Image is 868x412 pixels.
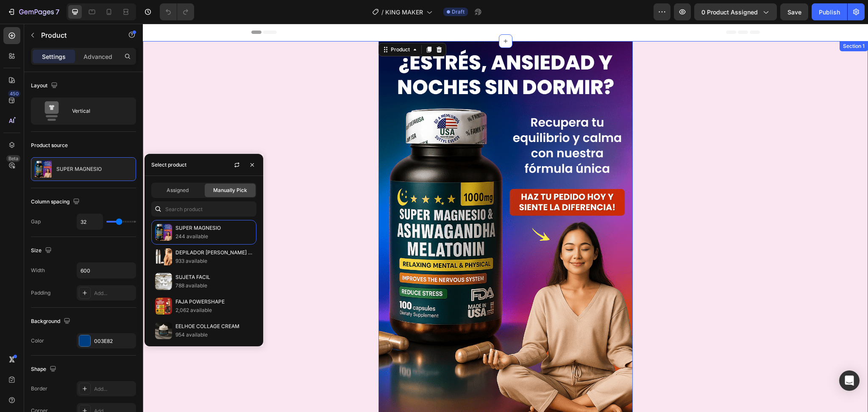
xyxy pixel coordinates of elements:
[94,337,134,345] div: 003E82
[31,385,47,393] div: Border
[31,337,44,345] div: Color
[155,298,172,315] img: collections
[31,80,59,92] div: Layout
[31,364,58,375] div: Shape
[780,3,808,20] button: Save
[31,196,81,208] div: Column spacing
[31,267,45,274] div: Width
[77,214,103,229] input: Auto
[31,218,41,225] div: Gap
[812,3,847,20] button: Publish
[175,224,253,232] p: SUPER MAGNESIO
[31,142,68,149] div: Product source
[452,8,465,16] span: Draft
[246,22,269,30] div: Product
[160,3,194,20] div: Undo/Redo
[31,316,72,327] div: Background
[155,322,172,339] img: collections
[175,273,253,281] p: SUJETA FACIL
[213,187,247,194] span: Manually Pick
[56,166,102,172] p: SUPER MAGNESIO
[3,3,63,20] button: 7
[819,8,840,17] div: Publish
[175,257,253,265] p: 933 available
[94,385,134,393] div: Add...
[56,7,59,17] p: 7
[175,281,253,290] p: 788 available
[35,161,52,178] img: product feature img
[175,331,253,339] p: 954 available
[839,370,860,391] div: Open Intercom Messenger
[381,8,384,17] span: /
[175,306,253,315] p: 2,062 available
[694,3,777,20] button: 0 product assigned
[151,201,256,217] input: Search in Settings & Advanced
[6,155,20,162] div: Beta
[42,52,66,61] p: Settings
[698,19,723,26] div: Section 1
[701,8,758,17] span: 0 product assigned
[385,8,423,17] span: KING MAKER
[31,289,50,297] div: Padding
[8,90,20,97] div: 450
[175,232,253,241] p: 244 available
[236,17,490,399] a: SUPER MAGNESIO
[167,187,189,194] span: Assigned
[787,8,801,16] span: Save
[143,24,868,412] iframe: Design area
[151,161,186,169] div: Select product
[155,224,172,241] img: collections
[94,290,134,297] div: Add...
[155,273,172,290] img: collections
[72,101,124,121] div: Vertical
[31,245,53,256] div: Size
[155,248,172,265] img: collections
[41,30,113,40] p: Product
[175,322,253,331] p: EELHOE COLLAGE CREAM
[175,248,253,257] p: DEPILADOR [PERSON_NAME] FLAWLESS
[83,52,112,61] p: Advanced
[77,263,136,278] input: Auto
[175,298,253,306] p: FAJA POWERSHAPE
